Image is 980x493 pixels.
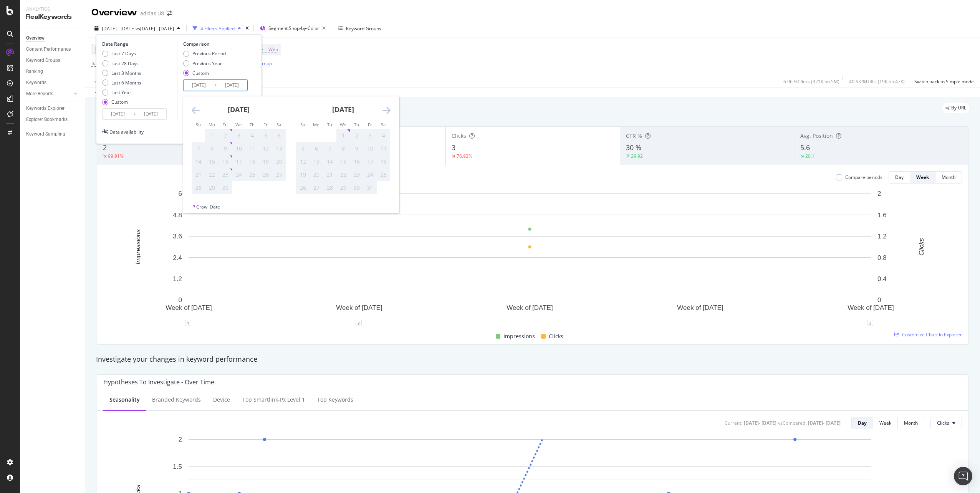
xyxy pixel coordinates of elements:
div: 29 [337,184,350,192]
td: Not available. Monday, September 8, 2025 [205,142,219,155]
td: Selected. Tuesday, September 2, 2025 [219,129,232,142]
div: RealKeywords [26,13,79,22]
small: Fr [263,122,268,127]
div: 7 [192,145,205,152]
div: legacy label [942,103,969,113]
text: Week of [DATE] [848,304,894,311]
td: Not available. Tuesday, September 16, 2025 [219,155,232,168]
div: 21 [323,171,336,179]
td: Selected. Friday, September 5, 2025 [259,129,272,142]
div: Custom [192,70,209,76]
small: Mo [209,122,215,127]
div: Keyword Groups [346,25,381,32]
div: 11 [246,145,259,152]
div: Previous Period [192,50,226,57]
td: Not available. Sunday, October 5, 2025 [296,142,310,155]
div: Move backward to switch to the previous month. [192,106,200,115]
div: 2 [350,132,363,139]
td: Not available. Tuesday, September 30, 2025 [219,181,232,194]
div: Month [904,420,918,426]
div: times [244,25,250,32]
div: 28 [323,184,336,192]
td: Not available. Friday, October 24, 2025 [363,168,377,181]
div: 24 [364,171,377,179]
div: 6 [273,132,286,139]
div: 15 [337,158,350,165]
div: Custom [102,99,141,105]
div: 13 [310,158,323,165]
td: Not available. Wednesday, October 8, 2025 [336,142,350,155]
a: Explorer Bookmarks [26,116,79,124]
td: Not available. Thursday, October 16, 2025 [350,155,363,168]
a: Keywords [26,79,79,87]
div: 15 [205,158,219,165]
small: Fr [368,122,372,127]
div: 23 [219,171,232,179]
button: Week [910,171,935,184]
div: Date Range [102,41,175,47]
div: [DATE] - [DATE] [808,420,841,426]
td: Not available. Thursday, September 18, 2025 [245,155,259,168]
div: Keyword Groups [26,56,60,65]
td: Not available. Saturday, October 25, 2025 [377,168,390,181]
div: 6 [310,145,323,152]
div: 30 [219,184,232,192]
td: Not available. Sunday, October 19, 2025 [296,168,310,181]
td: Not available. Wednesday, September 24, 2025 [232,168,245,181]
button: Day [851,417,873,429]
a: Keyword Sampling [26,130,79,138]
td: Not available. Saturday, September 20, 2025 [272,155,286,168]
td: Not available. Sunday, October 26, 2025 [296,181,310,194]
small: We [340,122,346,127]
div: 6.96 % Clicks ( 321K on 5M ) [783,78,839,85]
text: 0.4 [877,275,887,283]
span: CTR % [626,132,642,139]
div: 10 [232,145,245,152]
span: 30 % [626,143,641,152]
div: 3 [364,132,377,139]
div: Week [879,420,891,426]
div: 12 [296,158,310,165]
button: Month [935,171,962,184]
span: Clicks [937,420,949,426]
td: Not available. Saturday, October 18, 2025 [377,155,390,168]
div: 14 [192,158,205,165]
div: 7 [323,145,336,152]
td: Not available. Monday, October 13, 2025 [310,155,323,168]
div: 23 [350,171,363,179]
a: Keyword Groups [26,56,79,65]
button: 4 Filters Applied [190,22,244,35]
div: 4 Filters Applied [200,25,235,32]
td: Not available. Monday, September 22, 2025 [205,168,219,181]
td: Not available. Tuesday, September 23, 2025 [219,168,232,181]
div: 25 [377,171,390,179]
text: Week of [DATE] [336,304,382,311]
button: Week [873,417,898,429]
span: [DATE] - [DATE] [102,25,136,32]
a: Keywords Explorer [26,104,79,112]
text: 6 [179,190,182,197]
div: Top smartlink-px Level 1 [242,396,305,404]
div: Move forward to switch to the next month. [382,106,391,115]
div: 10 [364,145,377,152]
text: 4.8 [173,212,182,219]
div: Branded Keywords [152,396,201,404]
td: Not available. Friday, September 19, 2025 [259,155,272,168]
td: Not available. Tuesday, October 21, 2025 [323,168,336,181]
text: 2.4 [173,254,182,261]
td: Not available. Saturday, October 4, 2025 [377,129,390,142]
button: Month [898,417,924,429]
button: Segment:Shop-by-Color [257,22,329,35]
text: Impressions [134,229,142,265]
div: [DATE] - [DATE] [744,420,776,426]
div: Last Year [102,89,141,96]
div: 4 [377,132,390,139]
div: Last 28 Days [111,60,139,67]
small: Su [196,122,201,127]
text: 3.6 [173,233,182,240]
div: Custom [111,99,128,105]
text: 1.6 [877,212,887,219]
text: 1.2 [173,275,182,283]
span: Is Branded [91,60,114,66]
button: [DATE] - [DATE]vs[DATE] - [DATE] [91,22,183,35]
